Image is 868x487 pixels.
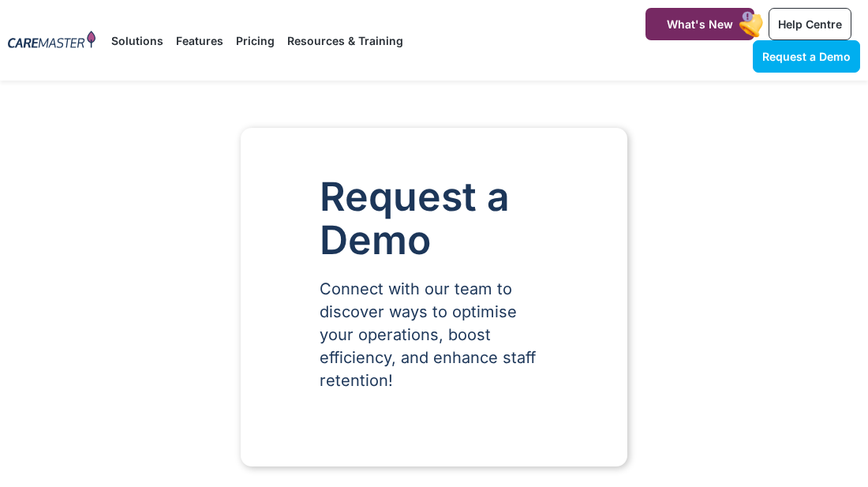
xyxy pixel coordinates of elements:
a: Request a Demo [753,40,860,73]
span: What's New [667,17,733,31]
h1: Request a Demo [320,175,548,262]
span: Help Centre [778,17,842,31]
a: Solutions [111,14,163,67]
nav: Menu [111,14,553,67]
a: Help Centre [769,8,851,40]
img: CareMaster Logo [8,31,95,51]
a: What's New [645,8,754,40]
a: Resources & Training [287,14,403,67]
span: Request a Demo [762,50,851,63]
a: Features [176,14,223,67]
p: Connect with our team to discover ways to optimise your operations, boost efficiency, and enhance... [320,278,548,392]
a: Pricing [236,14,275,67]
